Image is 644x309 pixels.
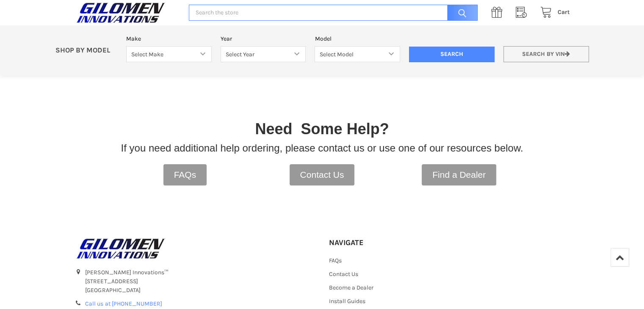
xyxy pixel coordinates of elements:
[290,164,355,185] a: Contact Us
[611,248,629,267] a: Top of Page
[85,300,162,307] a: Call us at [PHONE_NUMBER]
[409,47,495,63] input: Search
[51,46,122,55] p: SHOP BY MODEL
[74,2,167,23] img: GILOMEN INNOVATIONS
[189,5,477,21] input: Search the store
[74,238,315,259] a: GILOMEN INNOVATIONS
[443,5,478,21] input: Search
[255,118,389,141] p: Need Some Help?
[422,164,496,185] a: Find a Dealer
[85,268,315,295] address: [PERSON_NAME] Innovations™ [STREET_ADDRESS] [GEOGRAPHIC_DATA]
[329,298,365,305] a: Install Guides
[558,8,570,16] span: Cart
[329,257,342,264] a: FAQs
[536,7,570,18] a: Cart
[503,46,589,63] a: Search by VIN
[126,34,212,43] label: Make
[121,141,523,156] p: If you need additional help ordering, please contact us or use one of our resources below.
[74,2,180,23] a: GILOMEN INNOVATIONS
[221,34,306,43] label: Year
[329,270,358,278] a: Contact Us
[163,164,207,185] a: FAQs
[329,238,400,248] h5: Navigate
[329,284,373,291] a: Become a Dealer
[315,34,400,43] label: Model
[74,238,167,259] img: GILOMEN INNOVATIONS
